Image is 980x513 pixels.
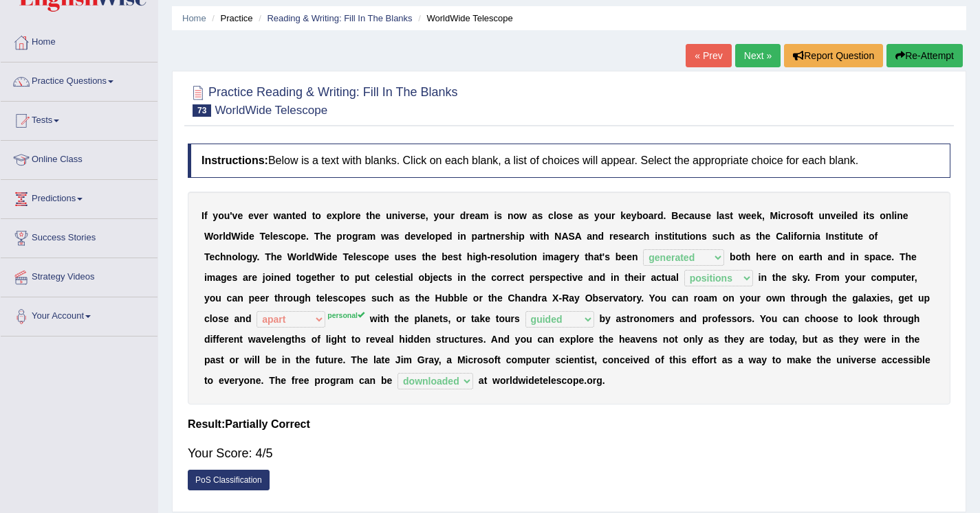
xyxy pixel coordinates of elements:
[897,210,903,221] b: n
[439,210,445,221] b: o
[406,210,411,221] b: e
[213,210,218,221] b: y
[508,210,514,221] b: n
[466,210,469,221] b: r
[849,231,855,242] b: u
[671,210,678,221] b: B
[246,251,252,262] b: g
[894,210,897,221] b: i
[797,231,803,242] b: o
[1,141,157,175] a: Online Class
[886,210,892,221] b: n
[554,231,561,242] b: N
[213,231,219,242] b: o
[460,210,466,221] b: d
[684,210,689,221] b: c
[501,231,504,242] b: r
[415,210,420,221] b: s
[638,231,644,242] b: c
[519,210,527,221] b: w
[271,251,277,262] b: h
[296,251,303,262] b: o
[276,251,282,262] b: e
[302,251,305,262] b: r
[232,251,238,262] b: o
[657,231,664,242] b: n
[578,210,584,221] b: a
[730,210,733,221] b: t
[267,13,412,23] a: Reading & Writing: Fill In The Blanks
[540,231,543,242] b: t
[223,231,226,242] b: l
[295,231,301,242] b: p
[611,210,615,221] b: r
[209,251,215,262] b: e
[803,231,806,242] b: r
[831,210,836,221] b: v
[759,231,765,242] b: h
[416,231,422,242] b: v
[510,231,516,242] b: h
[472,251,475,262] b: i
[202,210,204,221] b: I
[332,251,338,262] b: e
[278,231,283,242] b: s
[1,62,157,97] a: Practice Questions
[301,231,306,242] b: e
[204,231,213,242] b: W
[400,210,406,221] b: v
[420,210,426,221] b: e
[866,210,869,221] b: t
[248,210,254,221] b: e
[609,231,613,242] b: r
[375,210,381,221] b: e
[600,210,606,221] b: o
[880,210,886,221] b: o
[700,210,706,221] b: s
[678,231,684,242] b: u
[584,210,589,221] b: s
[706,210,711,221] b: e
[384,251,389,262] b: e
[530,231,537,242] b: w
[712,231,717,242] b: s
[292,210,296,221] b: t
[326,231,331,242] b: e
[270,231,273,242] b: l
[215,104,327,117] small: WorldWide Telescope
[686,44,731,67] a: « Prev
[241,251,247,262] b: o
[442,251,448,262] b: b
[477,231,483,242] b: a
[369,210,375,221] b: h
[626,210,631,221] b: e
[273,231,279,242] b: e
[204,251,210,262] b: T
[472,231,478,242] b: p
[543,231,549,242] b: h
[429,231,435,242] b: o
[226,231,232,242] b: d
[815,231,820,242] b: a
[729,231,735,242] b: h
[689,210,695,221] b: a
[786,210,790,221] b: r
[770,210,778,221] b: M
[372,251,378,262] b: o
[274,210,281,221] b: w
[483,231,486,242] b: r
[548,210,554,221] b: c
[289,231,295,242] b: o
[863,210,866,221] b: i
[592,231,598,242] b: n
[249,231,254,242] b: e
[746,210,752,221] b: e
[337,210,343,221] b: p
[826,231,829,242] b: I
[431,251,437,262] b: e
[254,210,259,221] b: v
[1,258,157,293] a: Strategy Videos
[1,23,157,58] a: Home
[783,231,788,242] b: a
[404,231,411,242] b: d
